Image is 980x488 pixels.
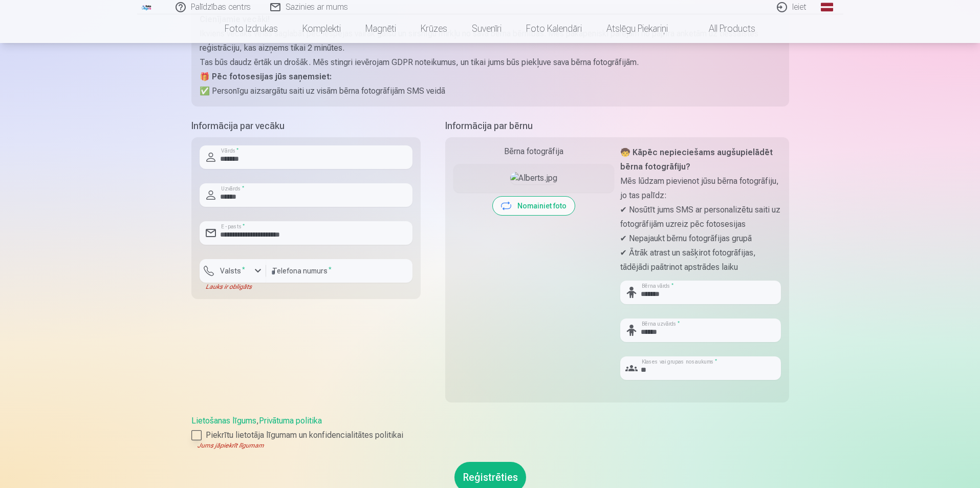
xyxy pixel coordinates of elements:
[620,231,781,246] p: ✔ Nepajaukt bērnu fotogrāfijas grupā
[620,203,781,231] p: ✔ Nosūtīt jums SMS ar personalizētu saiti uz fotogrāfijām uzreiz pēc fotosesijas
[191,416,256,426] a: Lietošanas līgums
[353,14,408,43] a: Magnēti
[191,429,789,441] label: Piekrītu lietotāja līgumam un konfidencialitātes politikai
[216,266,249,276] label: Valsts
[212,14,290,43] a: Foto izdrukas
[680,14,768,43] a: All products
[200,72,332,81] strong: 🎁 Pēc fotosesijas jūs saņemsiet:
[191,441,789,450] div: Jums jāpiekrīt līgumam
[620,174,781,203] p: Mēs lūdzam pievienot jūsu bērna fotogrāfiju, jo tas palīdz:
[514,14,594,43] a: Foto kalendāri
[510,172,557,184] img: Alberts.jpg
[259,416,322,426] a: Privātuma politika
[594,14,680,43] a: Atslēgu piekariņi
[200,84,781,98] p: ✅ Personīgu aizsargātu saiti uz visām bērna fotogrāfijām SMS veidā
[200,55,781,70] p: Tas būs daudz ērtāk un drošāk. Mēs stingri ievērojam GDPR noteikumus, un tikai jums būs piekļuve ...
[191,119,421,133] h5: Informācija par vecāku
[493,197,575,215] button: Nomainiet foto
[620,147,773,172] strong: 🧒 Kāpēc nepieciešams augšupielādēt bērna fotogrāfiju?
[200,259,266,283] button: Valsts*
[460,14,514,43] a: Suvenīri
[445,119,789,133] h5: Informācija par bērnu
[200,283,266,291] div: Lauks ir obligāts
[408,14,460,43] a: Krūzes
[453,145,614,158] div: Bērna fotogrāfija
[620,246,781,274] p: ✔ Ātrāk atrast un sašķirot fotogrāfijas, tādējādi paātrinot apstrādes laiku
[290,14,353,43] a: Komplekti
[191,415,789,450] div: ,
[141,4,153,10] img: /fa1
